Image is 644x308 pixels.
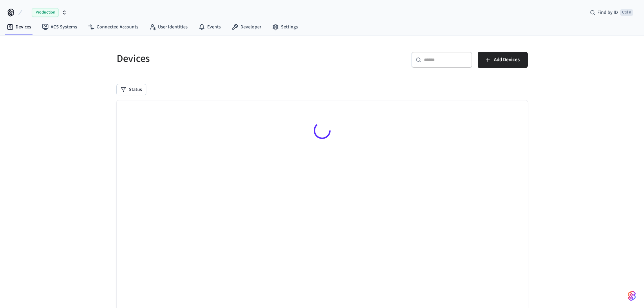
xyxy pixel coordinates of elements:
span: Add Devices [494,55,520,64]
a: Devices [1,21,37,33]
a: ACS Systems [37,21,82,33]
span: Production [32,8,59,17]
a: Events [193,21,226,33]
span: Ctrl K [620,9,633,16]
a: User Identities [144,21,193,33]
button: Status [117,84,146,95]
button: Add Devices [478,52,528,68]
a: Developer [226,21,267,33]
a: Connected Accounts [82,21,144,33]
div: Find by IDCtrl K [585,6,639,19]
img: SeamLogoGradient.69752ec5.svg [628,290,636,301]
a: Settings [267,21,303,33]
h5: Devices [117,52,318,66]
span: Find by ID [597,9,618,16]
